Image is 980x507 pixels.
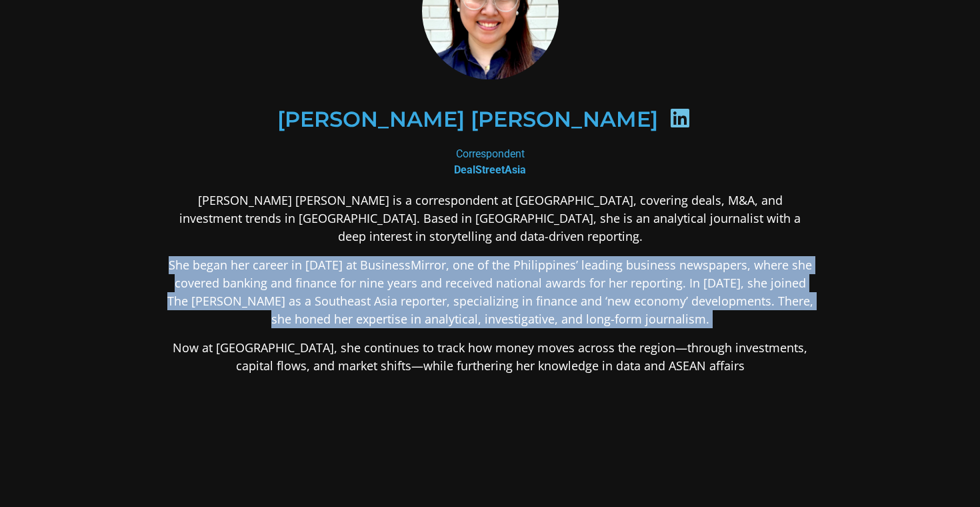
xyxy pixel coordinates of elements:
p: Now at [GEOGRAPHIC_DATA], she continues to track how money moves across the region—through invest... [166,339,814,375]
div: Correspondent [166,146,814,178]
p: She began her career in [DATE] at BusinessMirror, one of the Philippines’ leading business newspa... [166,256,814,328]
p: [PERSON_NAME] [PERSON_NAME] is a correspondent at [GEOGRAPHIC_DATA], covering deals, M&A, and inv... [166,191,814,245]
h2: [PERSON_NAME] [PERSON_NAME] [277,109,658,130]
b: DealStreetAsia [454,163,526,176]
